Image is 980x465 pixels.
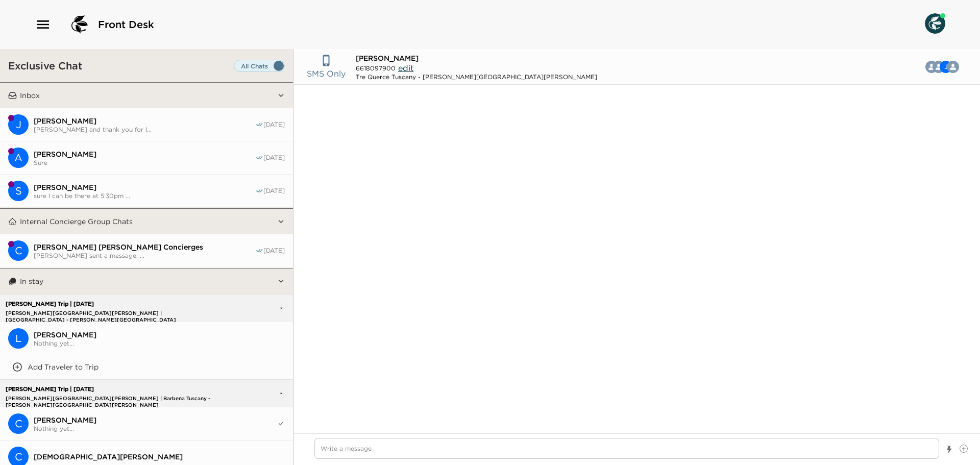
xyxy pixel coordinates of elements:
span: [DATE] [263,187,285,195]
span: Front Desk [98,17,154,32]
span: sure I can be there at 5:30pm ... [34,192,255,200]
img: C [947,61,959,73]
span: [PERSON_NAME] [34,183,255,192]
span: [DEMOGRAPHIC_DATA][PERSON_NAME] [34,452,285,461]
span: [PERSON_NAME] [34,116,255,126]
div: S [8,181,29,201]
textarea: Write a message [314,438,939,459]
div: Casali di Casole [8,240,29,261]
div: Jeffrey Lyons [8,114,29,135]
div: L [8,328,29,349]
p: Add Traveler to Trip [28,362,99,372]
span: [PERSON_NAME] [34,415,277,425]
button: Internal Concierge Group Chats [17,209,277,234]
div: C [8,240,29,261]
div: Tre Querce Tuscany - [PERSON_NAME][GEOGRAPHIC_DATA][PERSON_NAME] [356,73,597,81]
div: C [8,413,29,434]
button: CJDB [919,57,967,77]
div: A [8,148,29,168]
div: Casali di Casole Concierge Team [947,61,959,73]
p: [PERSON_NAME][GEOGRAPHIC_DATA][PERSON_NAME] | Barbena Tuscany - [PERSON_NAME][GEOGRAPHIC_DATA][PE... [3,395,224,402]
p: Internal Concierge Group Chats [20,217,133,226]
button: Show templates [946,440,953,458]
span: [PERSON_NAME] [PERSON_NAME] Concierges [34,242,255,252]
span: Nothing yet... [34,425,277,432]
h3: Exclusive Chat [8,59,82,72]
div: Casali di Casole Concierge Team [8,413,29,434]
span: Sure [34,159,255,166]
div: Sasha McGrath [8,181,29,201]
p: In stay [20,277,43,286]
span: Nothing yet... [34,339,285,347]
span: edit [398,63,413,73]
span: [PERSON_NAME] [356,54,419,63]
div: J [8,114,29,135]
img: User [925,13,945,34]
p: [PERSON_NAME] Trip | [DATE] [3,301,224,307]
p: [PERSON_NAME][GEOGRAPHIC_DATA][PERSON_NAME] | [GEOGRAPHIC_DATA] - [PERSON_NAME][GEOGRAPHIC_DATA][... [3,310,224,316]
p: Inbox [20,91,40,100]
span: [PERSON_NAME] [34,330,285,339]
div: Larry Haertel [8,328,29,349]
span: [DATE] [263,154,285,162]
span: [DATE] [263,247,285,255]
span: [PERSON_NAME] sent a message: ... [34,252,255,259]
p: SMS Only [307,67,346,80]
div: Alejandro Macia [8,148,29,168]
p: [PERSON_NAME] Trip | [DATE] [3,386,224,393]
span: 6618097900 [356,64,396,72]
span: [DATE] [263,120,285,129]
span: [PERSON_NAME] and thank you for l... [34,126,255,133]
button: Inbox [17,83,277,108]
button: In stay [17,268,277,294]
span: [PERSON_NAME] [34,150,255,159]
img: logo [67,12,92,37]
label: Set all destinations [234,60,285,72]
